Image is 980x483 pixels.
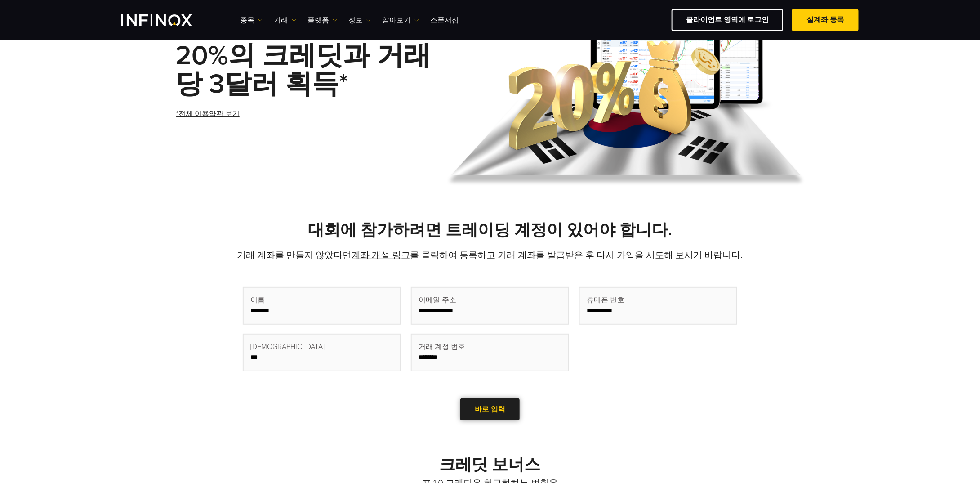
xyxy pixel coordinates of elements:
[274,15,296,26] a: 거래
[419,341,465,352] span: 거래 계정 번호
[419,295,456,305] span: 이메일 주소
[460,398,520,420] a: 바로 입력
[250,295,265,305] span: 이름
[587,295,624,305] span: 휴대폰 번호
[121,14,213,26] a: INFINOX Logo
[250,341,325,352] span: [DEMOGRAPHIC_DATA]
[382,15,419,26] a: 알아보기
[430,15,459,26] a: 스폰서십
[792,9,859,31] a: 실계좌 등록
[307,15,337,26] a: 플랫폼
[352,250,410,261] a: 계좌 개설 링크
[672,9,783,31] a: 클라이언트 영역에 로그인
[175,103,241,125] a: *전체 이용약관 보기
[175,40,431,100] strong: 20%의 크레딧과 거래당 3달러 획득*
[175,249,805,262] p: 거래 계좌를 만들지 않았다면 를 클릭하여 등록하고 거래 계좌를 발급받은 후 다시 가입을 시도해 보시기 바랍니다.
[440,455,541,474] strong: 크레딧 보너스
[240,15,263,26] a: 종목
[348,15,371,26] a: 정보
[308,220,672,240] strong: 대회에 참가하려면 트레이딩 계정이 있어야 합니다.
